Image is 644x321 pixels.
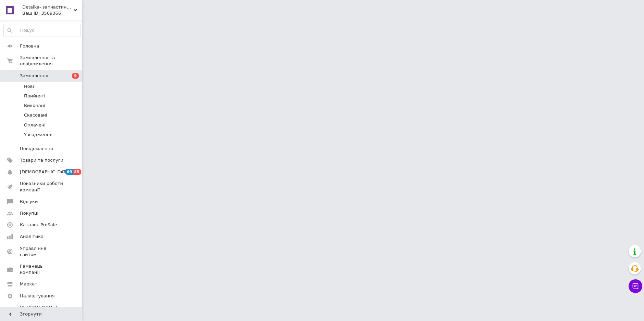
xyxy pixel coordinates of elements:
[20,199,38,205] span: Відгуки
[20,293,55,299] span: Налаштування
[24,93,45,99] span: Прийняті
[20,55,82,67] span: Замовлення та повідомлення
[20,233,44,240] span: Аналітика
[24,112,47,118] span: Скасовані
[20,263,63,276] span: Гаманець компанії
[20,169,71,175] span: [DEMOGRAPHIC_DATA]
[22,10,82,16] div: Ваш ID: 3509366
[24,132,52,138] span: Узгодження
[22,4,74,10] span: Detalka- запчастини і аксесуари для побутової техніки
[20,73,48,79] span: Замовлення
[73,169,81,175] span: 85
[4,24,80,37] input: Пошук
[20,157,63,163] span: Товари та послуги
[20,43,39,49] span: Головна
[72,73,79,79] span: 9
[629,279,642,293] button: Чат з покупцем
[24,83,34,90] span: Нові
[24,122,46,128] span: Оплачені
[20,281,37,287] span: Маркет
[20,210,38,216] span: Покупці
[24,103,45,109] span: Виконані
[20,245,63,258] span: Управління сайтом
[20,222,57,228] span: Каталог ProSale
[20,180,63,193] span: Показники роботи компанії
[65,169,73,175] span: 69
[20,146,53,152] span: Повідомлення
